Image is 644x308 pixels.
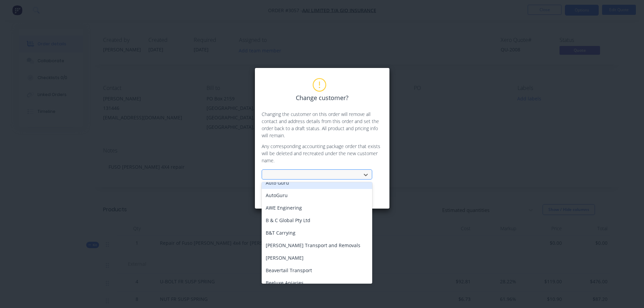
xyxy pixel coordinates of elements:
div: Beavertail Transport [262,264,372,277]
p: Any corresponding accounting package order that exists will be deleted and recreated under the ne... [262,143,383,164]
p: Changing the customer on this order will remove all contact and address details from this order a... [262,111,383,139]
span: Change customer? [296,93,349,102]
div: AWE Enginering [262,202,372,214]
div: Beeluxe Apiaries [262,277,372,289]
div: Auto Guru [262,176,372,189]
div: B&T Carrying [262,227,372,239]
div: [PERSON_NAME] Transport and Removals [262,239,372,252]
div: B & C Global Pty Ltd [262,214,372,227]
div: AutoGuru [262,189,372,202]
div: [PERSON_NAME] [262,252,372,264]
